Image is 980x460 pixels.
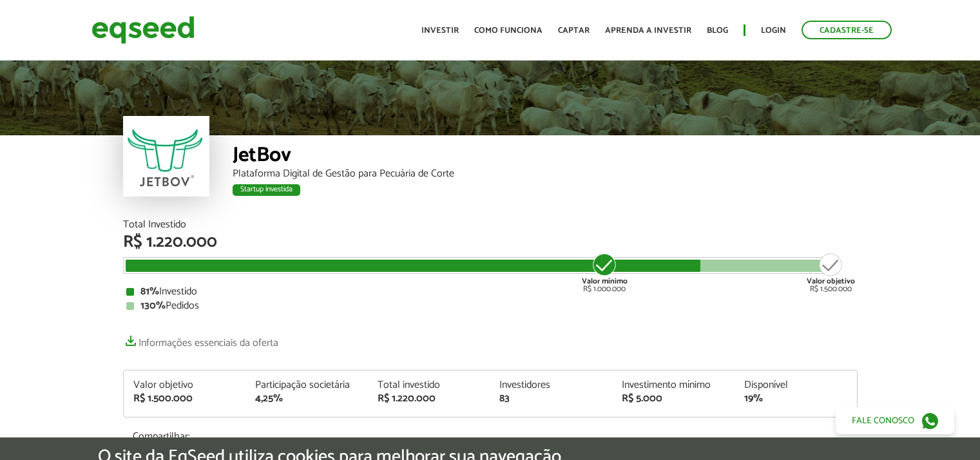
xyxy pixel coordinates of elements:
[622,380,725,390] div: Investimento mínimo
[744,394,847,404] div: 19%
[126,287,854,297] div: Investido
[744,380,847,390] div: Disponível
[233,184,300,196] div: Startup investida
[499,394,602,404] div: 83
[133,430,603,443] p: Compartilhar:
[622,394,725,404] div: R$ 5.000
[126,301,854,311] div: Pedidos
[605,26,691,35] a: Aprenda a investir
[707,26,728,35] a: Blog
[558,26,590,35] a: Captar
[255,394,358,404] div: 4,25%
[133,394,236,404] div: R$ 1.500.000
[378,380,481,390] div: Total investido
[233,169,858,179] div: Plataforma Digital de Gestão para Pecuária de Corte
[474,26,543,35] a: Como funciona
[123,234,858,251] div: R$ 1.220.000
[421,26,459,35] a: Investir
[582,275,628,287] strong: Valor mínimo
[233,145,858,169] div: JetBov
[140,297,166,314] strong: 130%
[802,21,892,39] a: Cadastre-se
[499,380,602,390] div: Investidores
[133,380,236,390] div: Valor objetivo
[581,252,629,293] div: R$ 1.000.000
[255,380,358,390] div: Participação societária
[761,26,786,35] a: Login
[378,394,481,404] div: R$ 1.220.000
[123,220,858,230] div: Total Investido
[140,283,159,300] strong: 81%
[123,331,278,349] a: Informações essenciais da oferta
[91,13,195,47] img: EqSeed
[807,275,855,287] strong: Valor objetivo
[622,430,848,457] a: Falar com a EqSeed
[836,407,954,434] a: Fale conosco
[807,252,855,293] div: R$ 1.500.000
